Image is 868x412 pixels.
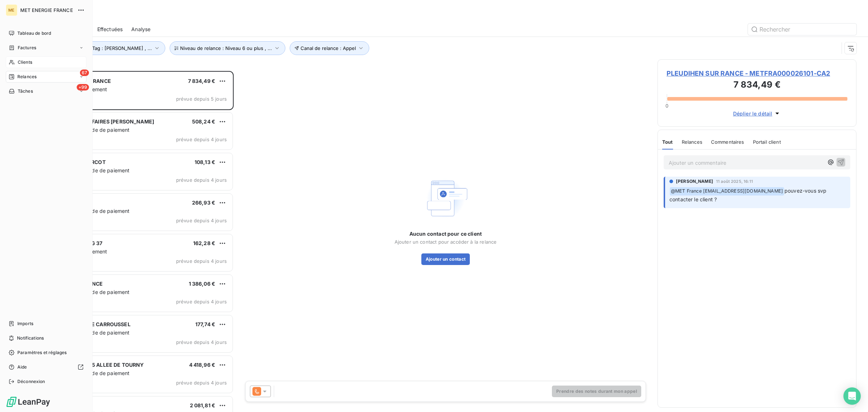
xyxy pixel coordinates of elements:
span: prévue depuis 5 jours [176,96,227,102]
span: 67 [80,70,89,76]
span: prévue depuis 4 jours [176,177,227,183]
button: Gestionnaire_Tag : [PERSON_NAME] , ... [51,41,165,55]
span: Niveau de relance : Niveau 6 ou plus , ... [180,45,272,51]
span: Effectuées [97,26,123,33]
span: Factures [18,45,36,51]
span: Analyse [131,26,150,33]
span: 266,93 € [192,199,215,206]
a: 67Relances [6,71,86,83]
span: Clients [18,59,32,66]
span: Aucun contact pour ce client [409,230,482,237]
span: Canal de relance : Appel [301,45,356,51]
a: Paramètres et réglages [6,347,86,358]
button: Déplier le détail [731,109,783,118]
span: Imports [17,320,33,327]
h3: 7 834,49 € [667,78,847,93]
span: prévue depuis 4 jours [176,339,227,345]
span: LE CENTRE D AFFAIRES [PERSON_NAME] [51,118,154,125]
span: Relances [17,73,37,80]
span: 177,74 € [195,321,215,327]
span: Gestionnaire_Tag : [PERSON_NAME] , ... [62,45,152,51]
button: Niveau de relance : Niveau 6 ou plus , ... [170,41,285,55]
span: Portail client [753,139,781,145]
button: Ajouter un contact [421,253,470,265]
span: Tâches [18,88,33,94]
button: Canal de relance : Appel [290,41,369,55]
span: COPROPRIETE 35 ALLEE DE TOURNY [51,362,144,368]
span: 7 834,49 € [188,78,216,84]
span: Déplier le détail [733,110,773,117]
span: +99 [77,84,89,91]
span: 4 418,96 € [189,362,216,368]
span: Ajouter un contact pour accéder à la relance [395,239,497,245]
span: prévue depuis 4 jours [176,299,227,304]
img: Logo LeanPay [6,396,51,408]
span: Paramètres et réglages [17,349,67,356]
button: Prendre des notes durant mon appel [552,386,641,397]
div: grid [35,71,234,412]
span: 0 [665,103,668,109]
input: Rechercher [748,24,856,35]
span: 2 081,81 € [190,402,216,408]
span: 1 386,06 € [189,281,216,287]
span: Relances [682,139,702,145]
a: Imports [6,318,86,329]
img: Empty state [422,175,469,222]
span: MET ENERGIE FRANCE [20,7,73,13]
span: Commentaires [711,139,744,145]
a: Factures [6,42,86,54]
div: Open Intercom Messenger [843,387,861,405]
span: Tout [662,139,673,145]
span: Déconnexion [17,378,45,385]
span: Tableau de bord [17,30,51,37]
div: ME [6,4,17,16]
span: PLEUDIHEN SUR RANCE - METFRA000026101-CA2 [667,68,847,78]
span: Aide [17,364,27,370]
span: prévue depuis 4 jours [176,258,227,264]
span: pouvez-vous svp contacter le client ? [669,188,828,202]
span: prévue depuis 4 jours [176,218,227,223]
span: prévue depuis 4 jours [176,136,227,142]
span: 108,13 € [195,159,215,165]
a: +99Tâches [6,85,86,97]
span: 11 août 2025, 16:11 [716,179,753,184]
span: prévue depuis 4 jours [176,380,227,386]
a: Tableau de bord [6,28,86,39]
span: @ MET France [EMAIL_ADDRESS][DOMAIN_NAME] [670,187,784,196]
a: Clients [6,56,86,68]
span: [PERSON_NAME] [676,178,713,185]
a: Aide [6,361,86,373]
span: 508,24 € [192,118,215,125]
span: 162,28 € [193,240,215,246]
span: Notifications [17,335,44,341]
